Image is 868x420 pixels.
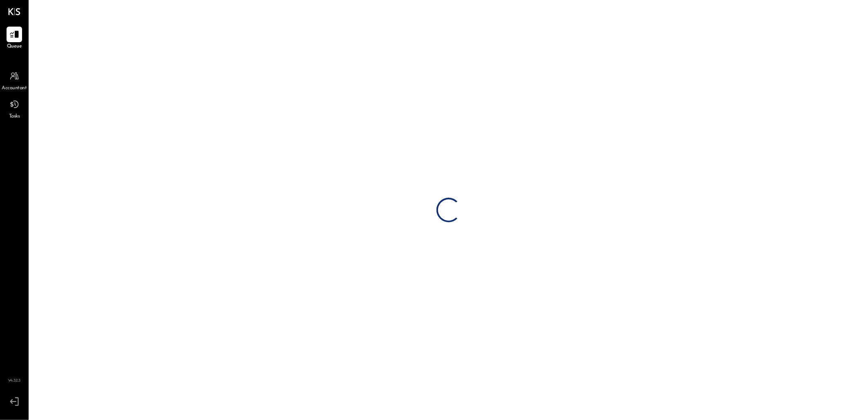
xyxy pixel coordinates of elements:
a: Queue [0,27,28,50]
span: Tasks [9,113,20,120]
span: Accountant [2,85,27,92]
a: Accountant [0,68,28,92]
a: Tasks [0,97,28,120]
span: Queue [7,43,22,50]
